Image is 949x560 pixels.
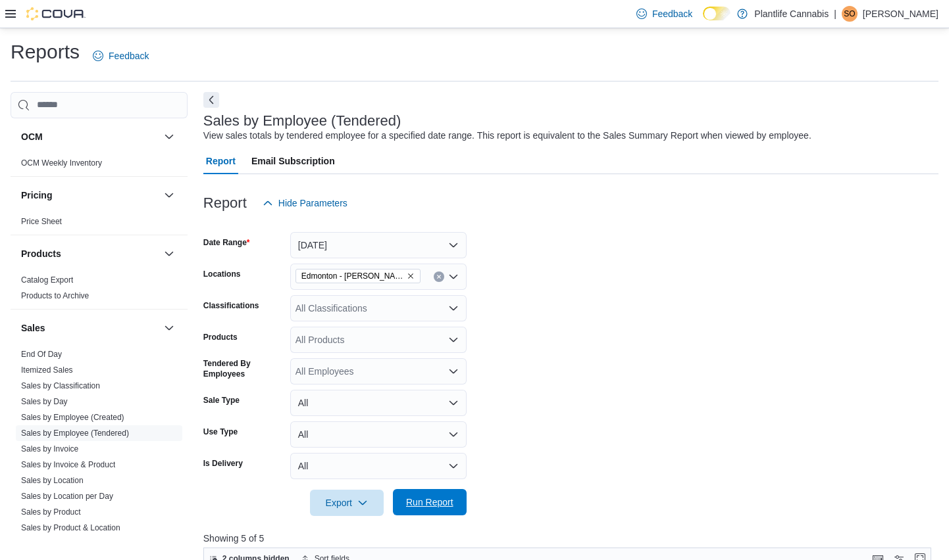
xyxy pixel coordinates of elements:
h1: Reports [11,39,80,65]
a: Catalog Export [21,275,73,285]
button: Sales [161,320,177,336]
label: Tendered By Employees [203,358,285,379]
button: Export [310,490,384,516]
span: Email Subscription [251,148,335,174]
a: Sales by Classification [21,381,100,390]
a: Sales by Product & Location [21,523,120,532]
button: Products [161,246,177,262]
label: Is Delivery [203,458,243,469]
button: Open list of options [448,303,459,314]
span: Sales by Classification [21,381,100,391]
span: Export [318,490,376,516]
a: Sales by Invoice [21,444,78,454]
button: Hide Parameters [257,190,353,216]
h3: Sales by Employee (Tendered) [203,113,401,129]
h3: OCM [21,130,43,143]
a: Sales by Location per Day [21,492,113,501]
span: Report [206,148,236,174]
button: All [290,390,467,416]
div: View sales totals by tendered employee for a specified date range. This report is equivalent to t... [203,129,811,143]
span: OCM Weekly Inventory [21,158,102,168]
img: Cova [26,7,86,20]
label: Classifications [203,300,259,311]
span: Sales by Product [21,507,81,517]
button: Products [21,247,159,260]
span: Edmonton - Terra Losa [295,269,421,283]
a: Sales by Employee (Tendered) [21,429,129,438]
span: SO [844,6,855,22]
button: Remove Edmonton - Terra Losa from selection in this group [407,272,415,280]
span: Sales by Location per Day [21,491,113,502]
h3: Products [21,247,61,260]
button: Open list of options [448,271,459,282]
span: Run Report [406,496,453,509]
button: OCM [21,130,159,143]
a: Sales by Product [21,507,81,517]
p: [PERSON_NAME] [863,6,938,22]
span: Sales by Product & Location [21,523,120,533]
p: Plantlife Cannabis [754,6,829,22]
h3: Sales [21,321,45,335]
button: All [290,421,467,448]
button: Sales [21,321,159,335]
span: Price Sheet [21,216,62,227]
span: Feedback [109,49,149,62]
label: Products [203,332,238,342]
a: Itemized Sales [21,365,73,375]
a: OCM Weekly Inventory [21,158,102,168]
a: Sales by Location [21,476,84,485]
span: Itemized Sales [21,365,73,375]
button: Open list of options [448,366,459,377]
span: Hide Parameters [278,197,347,210]
div: Shaylene Orbeck [842,6,858,22]
div: Products [11,272,188,309]
div: OCM [11,155,188,176]
button: [DATE] [290,232,467,258]
span: Edmonton - [PERSON_NAME] [301,269,404,283]
button: Clear input [434,271,444,282]
button: OCM [161,129,177,145]
a: Price Sheet [21,217,62,226]
a: End Of Day [21,350,62,359]
button: All [290,453,467,479]
span: Sales by Employee (Tendered) [21,428,129,438]
span: End Of Day [21,349,62,360]
a: Feedback [631,1,698,27]
span: Sales by Employee (Created) [21,412,124,423]
h3: Report [203,195,247,211]
a: Sales by Employee (Created) [21,413,124,422]
span: Sales by Day [21,396,68,407]
span: Sales by Invoice [21,444,78,454]
button: Pricing [161,187,177,203]
a: Feedback [88,43,154,69]
span: Dark Mode [703,20,704,21]
p: | [834,6,836,22]
span: Sales by Location [21,475,84,486]
span: Feedback [652,7,692,20]
span: Products to Archive [21,291,89,301]
button: Run Report [393,489,467,515]
input: Dark Mode [703,7,731,20]
h3: Pricing [21,189,52,202]
label: Use Type [203,427,238,437]
span: Catalog Export [21,275,73,285]
label: Sale Type [203,395,240,406]
a: Products to Archive [21,291,89,300]
span: Sales by Invoice & Product [21,459,115,470]
div: Pricing [11,214,188,235]
label: Locations [203,269,241,279]
p: Showing 5 of 5 [203,532,938,545]
a: Sales by Day [21,397,68,406]
a: Sales by Invoice & Product [21,460,115,469]
button: Open list of options [448,335,459,345]
button: Next [203,92,219,108]
label: Date Range [203,237,250,248]
button: Pricing [21,189,159,202]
